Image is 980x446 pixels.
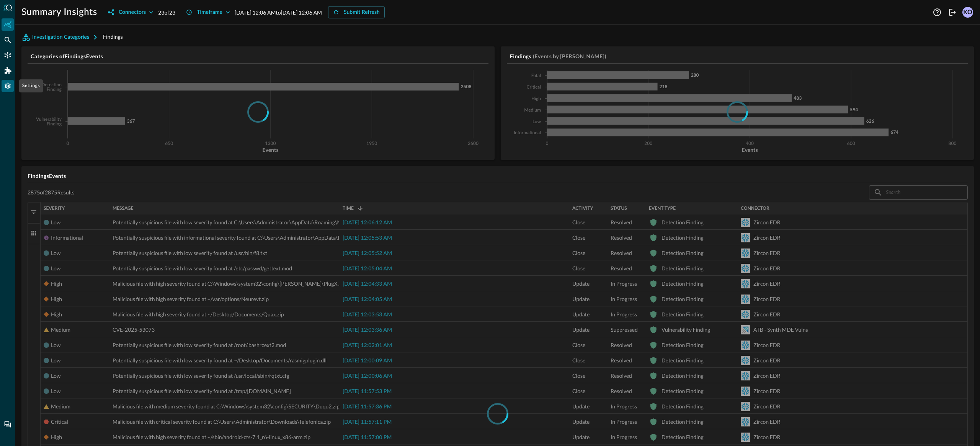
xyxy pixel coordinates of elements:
p: 23 of 23 [158,8,175,16]
div: Settings [2,80,14,92]
button: Logout [946,6,959,18]
button: Help [931,6,943,18]
div: Connectors [2,49,14,61]
div: KO [962,7,973,18]
div: Timeframe [197,8,222,17]
button: Timeframe [181,6,235,18]
h5: (Events by [PERSON_NAME]) [533,53,606,60]
h1: Summary Insights [21,6,97,18]
p: 2875 of 2875 Results [28,189,75,196]
div: Submit Refresh [344,8,380,17]
div: Chat [2,418,14,431]
h5: Findings Events [28,172,968,180]
div: Addons [2,64,14,77]
button: Investigation Categories [21,31,103,43]
div: Summary Insights [2,18,14,31]
button: Connectors [103,6,158,18]
button: Submit Refresh [328,6,385,18]
div: Federated Search [2,34,14,46]
span: Findings [103,33,123,40]
div: Connectors [119,8,146,17]
div: Settings [19,79,43,92]
p: [DATE] 12:06 AM to [DATE] 12:06 AM [235,8,322,16]
input: Search [886,185,950,199]
h5: Categories of Findings Events [31,53,488,60]
h5: Findings [510,53,531,60]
